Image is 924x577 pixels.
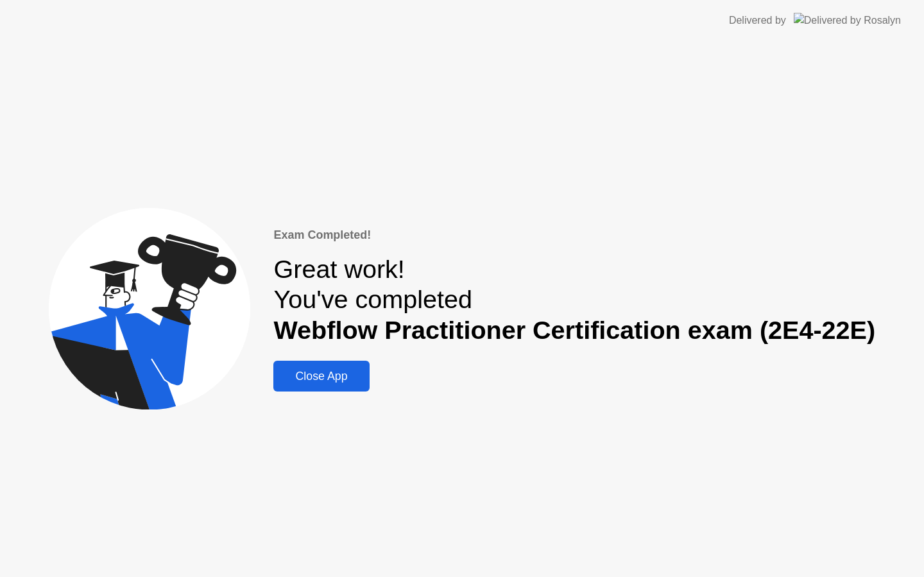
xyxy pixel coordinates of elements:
[273,227,875,244] div: Exam Completed!
[794,13,901,28] img: Delivered by Rosalyn
[273,254,875,345] div: Great work! You've completed
[273,361,369,392] button: Close App
[273,316,875,344] b: Webflow Practitioner Certification exam (2E4-22E)
[729,13,786,28] div: Delivered by
[277,370,365,383] div: Close App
